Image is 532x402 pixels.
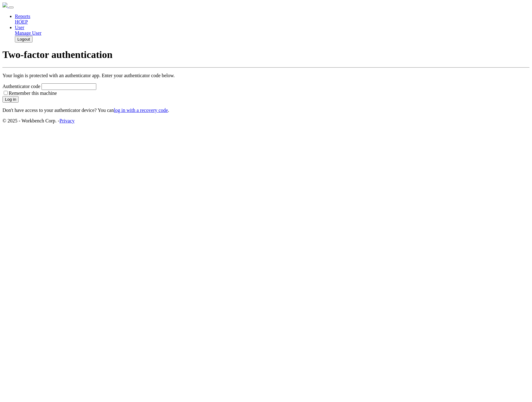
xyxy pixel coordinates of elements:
[15,36,33,42] button: Logout
[2,73,530,78] p: Your login is protected with an authenticator app. Enter your authenticator code below.
[2,96,19,103] button: Log in
[2,84,40,89] label: Authenticator code
[15,30,41,36] a: Manage User
[9,7,14,8] button: Toggle navigation
[59,118,75,123] a: Privacy
[2,49,530,60] h1: Two-factor authentication
[15,25,24,30] a: User
[114,108,168,113] a: log in with a recovery code
[2,108,530,113] p: Don't have access to your authenticator device? You can .
[2,118,530,124] div: © 2025 - Workbench Corp. -
[15,19,28,24] a: HOEP
[4,91,8,95] input: Remember this machine
[2,91,57,96] label: Remember this machine
[2,2,7,7] img: NRGPeaks.png
[15,14,30,19] a: Reports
